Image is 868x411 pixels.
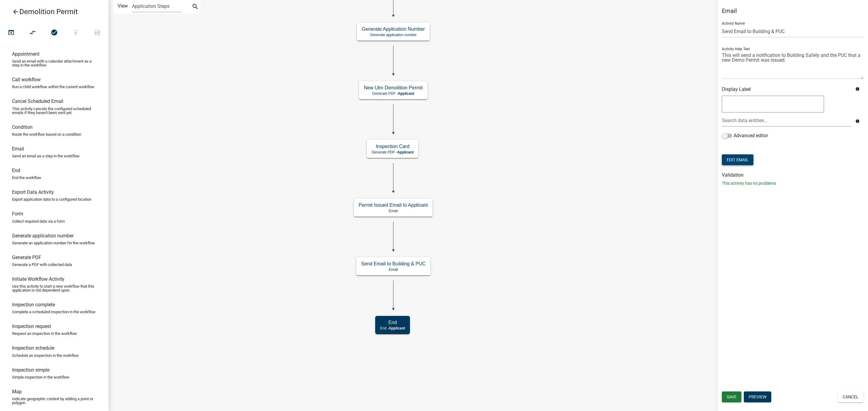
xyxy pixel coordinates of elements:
[12,189,54,195] h6: Export Data Activity
[12,197,91,201] p: Export application data to a configured location
[12,154,80,158] p: Send an email as a step in the workflow
[722,7,863,14] h5: Email
[362,33,425,37] p: Generate application number
[29,29,36,37] i: compare_arrows
[94,29,101,37] i: save
[12,263,72,267] p: Generate a PDF with collected data
[12,241,95,245] p: Generate an application number for the workflow
[12,345,54,351] h6: Inspection schedule
[12,219,65,223] p: Collect required data via a form
[359,202,428,208] h5: Permit Issued Email to Applicant
[744,391,771,402] button: Preview
[398,91,414,96] span: Applicant
[397,150,414,154] span: Applicant
[12,176,41,180] p: End the workflow
[86,26,108,39] button: Save
[12,276,64,282] h6: Initiate Workflow Activity
[12,132,81,136] p: Route the workflow based on a condition
[722,132,768,139] label: Advanced editor
[12,107,96,115] p: This activity cancels the configured scheduled emails if they haven't been sent yet.
[361,261,426,267] h5: Send Email to Building & PUC
[12,124,33,130] h6: Condition
[192,3,199,11] i: search
[364,91,423,96] p: Generate PDF -
[364,85,423,91] h5: New Ulm Demolition Permit
[380,326,405,330] p: End -
[12,255,41,260] h6: Generate PDF
[12,332,77,335] p: Request an inspection in the workflow
[361,267,426,272] p: Email
[722,180,863,187] p: This activity has no problems
[727,394,737,399] span: Save
[12,59,96,67] p: Send an email with a calendar attachment as a step in the workflow
[12,389,22,394] h6: Map
[5,5,99,19] a: Demolition Permit
[372,144,414,149] h5: Inspection Card
[12,51,39,57] h6: Appointment
[372,150,414,154] p: Generate PDF -
[190,2,200,12] button: search
[72,29,79,37] i: publish
[855,119,860,123] i: info
[12,233,74,239] h6: Generate application number
[65,26,86,39] button: Publish
[12,397,96,405] p: Indicate geographic context by adding a point or polygon.
[722,172,863,178] h6: Validation
[722,154,753,165] button: Edit Email
[12,8,19,17] i: arrow_back
[12,98,63,104] h6: Cancel Scheduled Email
[12,284,96,292] p: Use this activity to start a new workflow that this application is not dependent upon.
[722,114,851,127] input: Search data entities...
[22,26,43,39] button: Auto Layout
[855,87,860,91] i: info
[12,323,51,329] h6: Inspection request
[359,209,428,213] p: Email
[0,26,108,41] div: Workflow actions
[12,367,49,373] h6: Inspection simple
[51,29,58,37] i: check_circle
[12,354,79,357] p: Schedule an inspection in the workflow
[389,326,405,330] span: Applicant
[380,320,405,325] h5: End
[12,168,20,173] h6: End
[722,86,851,92] h6: Display Label
[8,29,15,37] i: open_in_browser
[12,85,94,89] p: Run a child workflow within the current workflow
[838,391,863,402] button: Cancel
[12,77,41,82] h6: Call workflow
[0,26,22,39] button: Test Workflow
[12,146,24,152] h6: Email
[362,26,425,32] h5: Generate Application Number
[12,302,55,307] h6: Inspection complete
[12,211,23,217] h6: Form
[12,310,96,314] p: Complete a scheduled inspection in the workflow
[43,26,65,39] button: No problems
[12,375,69,379] p: Simple inspection in the workflow
[722,391,741,402] button: Save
